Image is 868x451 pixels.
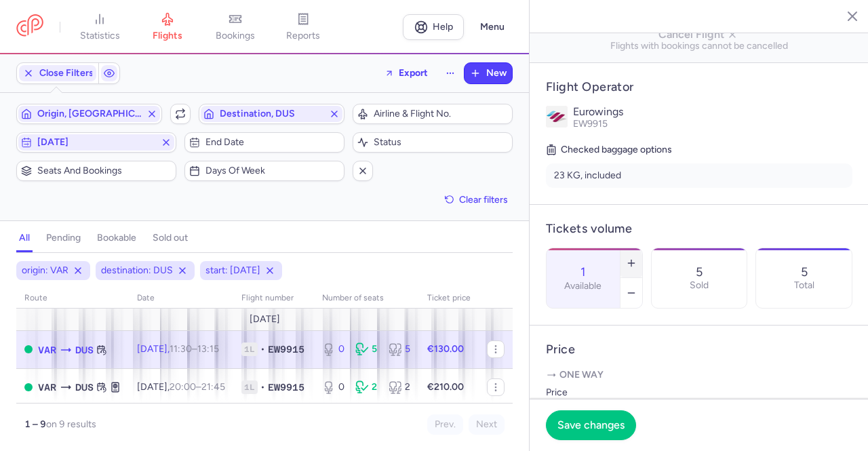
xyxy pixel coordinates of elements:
[101,264,173,277] span: destination: DUS
[38,342,56,357] span: Varna, Varna, Bulgaria
[22,264,68,277] span: origin: VAR
[66,12,134,42] a: statistics
[355,380,378,394] div: 2
[75,342,94,357] span: Düsseldorf International Airport, Düsseldorf, Germany
[801,265,808,279] p: 5
[794,280,814,291] p: Total
[269,12,337,42] a: reports
[546,79,852,95] h4: Flight Operator
[205,165,340,176] span: Days of week
[403,14,464,40] a: Help
[75,380,94,395] span: Düsseldorf International Airport, Düsseldorf, Germany
[546,163,852,188] li: 23 KG, included
[38,380,56,395] span: Varna, Varna, Bulgaria
[465,63,512,83] button: New
[153,232,188,244] h4: sold out
[250,314,280,325] span: [DATE]
[540,28,858,41] span: Cancel Flight
[241,380,258,394] span: 1L
[573,118,608,130] span: EW9915
[268,342,304,356] span: EW9915
[201,12,269,42] a: bookings
[97,232,136,244] h4: bookable
[24,418,46,430] strong: 1 – 9
[419,288,479,309] th: Ticket price
[16,14,43,39] a: CitizenPlane red outlined logo
[546,106,568,128] img: Eurowings logo
[374,109,508,119] span: Airline & Flight No.
[16,161,176,181] button: Seats and bookings
[546,368,852,382] p: One way
[260,342,265,356] span: •
[353,132,513,153] button: Status
[129,288,233,309] th: date
[433,22,453,32] span: Help
[170,343,219,355] span: –
[205,137,340,148] span: End date
[546,142,852,158] h5: Checked baggage options
[24,383,33,391] span: OPEN
[374,137,508,148] span: Status
[16,132,176,153] button: [DATE]
[184,161,344,181] button: Days of week
[134,12,201,42] a: flights
[546,221,852,237] h4: Tickets volume
[19,232,30,244] h4: all
[355,342,378,356] div: 5
[220,109,323,119] span: Destination, DUS
[170,343,192,355] time: 11:30
[37,165,172,176] span: Seats and bookings
[486,68,507,79] span: New
[690,280,709,291] p: Sold
[314,288,419,309] th: number of seats
[440,189,513,210] button: Clear filters
[16,104,162,124] button: Origin, [GEOGRAPHIC_DATA]
[170,381,196,393] time: 20:00
[201,381,225,393] time: 21:45
[233,288,314,309] th: Flight number
[80,30,120,42] span: statistics
[427,381,464,393] strong: €210.00
[573,106,852,118] p: Eurowings
[37,109,141,119] span: Origin, [GEOGRAPHIC_DATA]
[564,281,601,292] label: Available
[199,104,344,124] button: Destination, DUS
[24,345,33,353] span: OPEN
[546,342,852,357] h4: Price
[389,342,411,356] div: 5
[427,343,464,355] strong: €130.00
[376,62,437,84] button: Export
[46,418,96,430] span: on 9 results
[137,343,219,355] span: [DATE],
[197,343,219,355] time: 13:15
[427,414,463,435] button: Prev.
[205,264,260,277] span: start: [DATE]
[184,132,344,153] button: End date
[170,381,225,393] span: –
[153,30,182,42] span: flights
[472,14,513,40] button: Menu
[268,380,304,394] span: EW9915
[399,68,428,78] span: Export
[260,380,265,394] span: •
[696,265,703,279] p: 5
[241,342,258,356] span: 1L
[389,380,411,394] div: 2
[546,410,636,440] button: Save changes
[322,380,344,394] div: 0
[459,195,508,205] span: Clear filters
[546,385,695,401] label: Price
[16,288,129,309] th: route
[17,63,98,83] button: Close Filters
[216,30,255,42] span: bookings
[540,41,858,52] span: Flights with bookings cannot be cancelled
[557,420,625,432] span: Save changes
[322,342,344,356] div: 0
[37,137,155,148] span: [DATE]
[353,104,513,124] button: Airline & Flight No.
[46,232,81,244] h4: pending
[39,68,94,79] span: Close Filters
[286,30,320,42] span: reports
[469,414,505,435] button: Next
[137,381,225,393] span: [DATE],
